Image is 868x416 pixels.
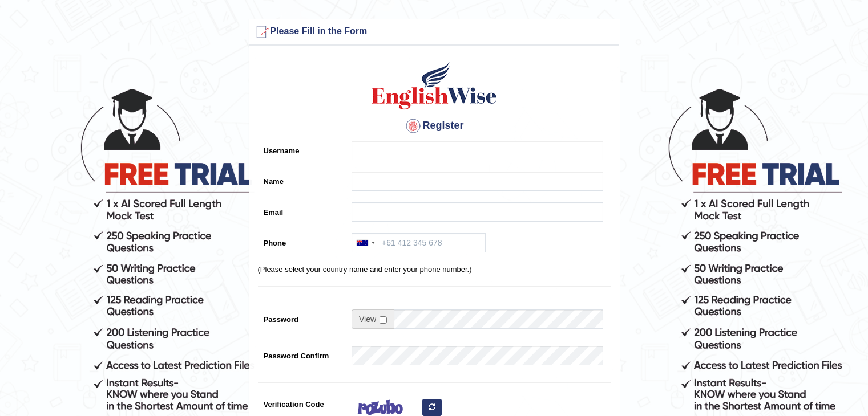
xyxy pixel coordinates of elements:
[258,202,346,218] label: Email
[258,172,346,187] label: Name
[258,233,346,248] label: Phone
[258,141,346,156] label: Username
[258,394,346,410] label: Verification Code
[352,233,486,252] input: +61 412 345 678
[258,117,611,135] h4: Register
[258,264,611,275] p: (Please select your country name and enter your phone number.)
[369,60,499,111] img: Logo of English Wise create a new account for intelligent practice with AI
[258,309,346,325] label: Password
[258,346,346,361] label: Password Confirm
[352,234,378,252] div: Australia: +61
[380,316,387,324] input: Show/Hide Password
[252,23,616,41] h3: Please Fill in the Form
